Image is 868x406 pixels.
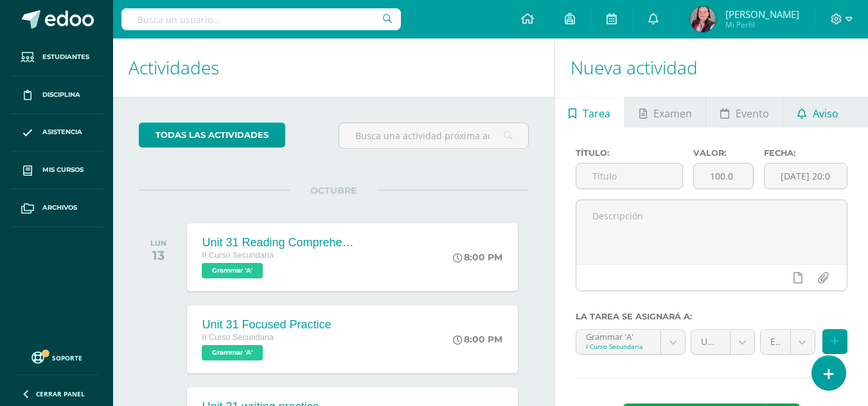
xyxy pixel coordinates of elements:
div: I Curso Secundaria [586,342,651,351]
span: Examen [653,98,692,129]
span: Estudiantes [42,52,89,62]
a: Evento [706,97,783,128]
a: Unidad 4 [691,330,754,354]
label: Título: [576,148,683,158]
img: 971a63f0969e82a2766b7be78845d464.png [690,6,716,32]
a: Estudiantes [10,38,103,76]
a: Examen Bimestral (15.0%) [761,330,815,354]
input: Busca una actividad próxima aquí... [339,123,527,148]
h1: Actividades [128,38,539,97]
span: Tarea [583,98,610,129]
span: II Curso Secundaria [202,333,273,342]
a: todas las Actividades [139,123,285,148]
span: Mi Perfil [725,19,799,30]
label: Valor: [693,148,754,158]
span: II Curso Secundaria [202,251,273,260]
a: Examen [625,97,705,128]
span: Mis cursos [42,165,84,175]
div: Unit 31 Focused Practice [202,318,331,332]
span: [PERSON_NAME] [725,8,799,21]
h1: Nueva actividad [571,38,853,97]
span: Grammar 'A' [202,345,263,360]
a: Asistencia [10,114,103,152]
div: LUN [150,239,166,248]
a: Mis cursos [10,151,103,189]
span: Archivos [42,203,77,213]
div: Grammar 'A' [586,330,651,342]
label: La tarea se asignará a: [576,312,847,321]
span: Examen Bimestral (15.0%) [770,330,781,354]
input: Busca un usuario... [121,8,401,30]
a: Aviso [783,97,852,128]
a: Tarea [555,97,624,128]
span: Disciplina [42,90,80,100]
span: Soporte [52,353,82,362]
a: Disciplina [10,76,103,114]
div: Unit 31 Reading Comprehension [202,236,356,250]
div: 8:00 PM [453,251,502,263]
span: Cerrar panel [36,389,85,398]
a: Grammar 'A'I Curso Secundaria [576,330,686,354]
a: Soporte [15,348,98,366]
input: Puntos máximos [694,164,753,189]
span: Asistencia [42,127,82,137]
span: Unidad 4 [701,330,720,354]
input: Fecha de entrega [765,164,847,189]
span: Evento [736,98,769,129]
span: Aviso [813,98,838,129]
label: Fecha: [764,148,847,158]
a: Archivos [10,189,103,227]
input: Título [576,164,682,189]
span: OCTUBRE [290,185,377,196]
div: 13 [150,248,166,263]
div: 8:00 PM [453,334,502,345]
span: Grammar 'A' [202,263,263,278]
